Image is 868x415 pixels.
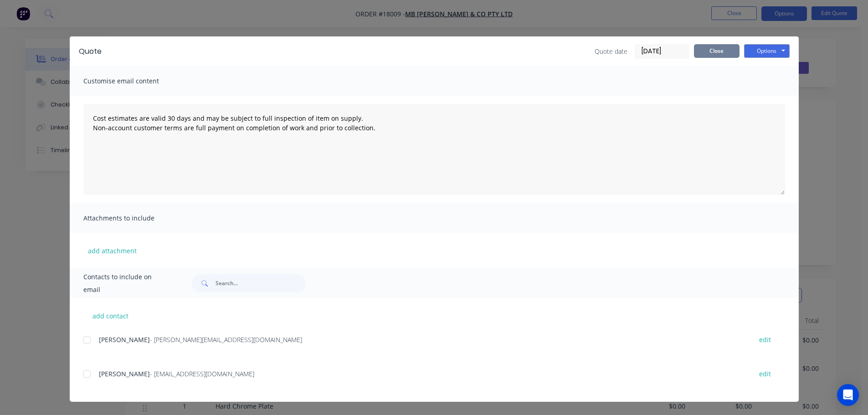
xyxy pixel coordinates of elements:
div: Quote [79,46,102,57]
span: - [PERSON_NAME][EMAIL_ADDRESS][DOMAIN_NAME] [150,335,302,344]
button: Close [694,44,740,58]
span: Customise email content [83,75,184,87]
span: Quote date [595,46,627,56]
span: - [EMAIL_ADDRESS][DOMAIN_NAME] [150,369,254,378]
button: edit [754,368,776,380]
span: [PERSON_NAME] [99,335,150,344]
span: [PERSON_NAME] [99,369,150,378]
button: add contact [83,309,138,323]
button: Options [744,44,790,58]
span: Contacts to include on email [83,271,169,296]
textarea: Cost estimates are valid 30 days and may be subject to full inspection of item on supply. Non-acc... [83,104,785,195]
input: Search... [216,274,306,292]
div: Open Intercom Messenger [837,384,859,406]
button: edit [754,333,776,346]
span: Attachments to include [83,212,184,225]
button: add attachment [83,244,141,257]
